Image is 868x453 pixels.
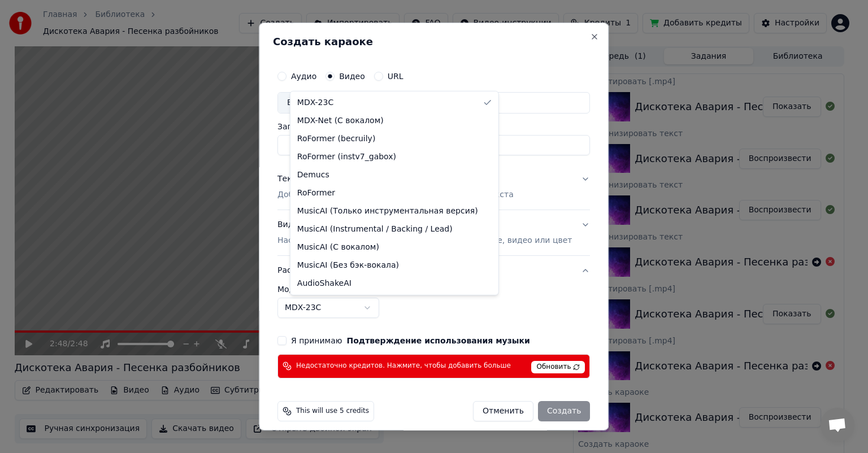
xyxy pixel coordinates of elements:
[297,224,453,235] span: MusicAI (Instrumental / Backing / Lead)
[297,206,478,217] span: MusicAI (Только инструментальная версия)
[297,260,399,271] span: MusicAI (Без бэк-вокала)
[297,133,376,145] span: RoFormer (becruily)
[297,115,384,127] span: MDX-Net (С вокалом)
[297,278,351,289] span: AudioShakeAI
[297,151,396,163] span: RoFormer (instv7_gabox)
[297,242,379,253] span: MusicAI (С вокалом)
[297,97,333,108] span: MDX-23C
[297,169,329,181] span: Demucs
[297,188,335,199] span: RoFormer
